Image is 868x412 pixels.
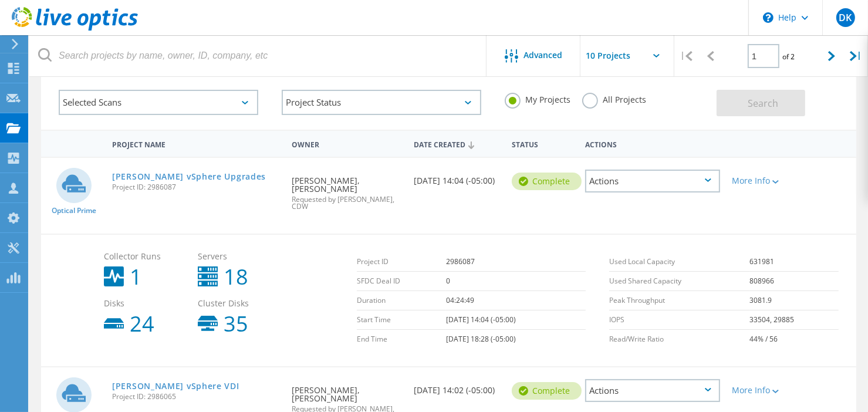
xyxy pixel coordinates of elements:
[582,93,646,104] label: All Projects
[104,252,186,261] span: Collector Runs
[130,266,142,288] b: 1
[732,386,785,394] div: More Info
[585,379,720,402] div: Actions
[609,330,749,349] td: Read/Write Ratio
[446,310,586,330] td: [DATE] 14:04 (-05:00)
[446,330,586,349] td: [DATE] 18:28 (-05:00)
[282,90,481,115] div: Project Status
[59,90,258,115] div: Selected Scans
[104,299,186,308] span: Disks
[357,310,446,330] td: Start Time
[357,291,446,310] td: Duration
[505,93,570,104] label: My Projects
[585,170,720,193] div: Actions
[750,252,839,272] td: 631981
[750,272,839,291] td: 808966
[609,272,749,291] td: Used Shared Capacity
[506,133,579,154] div: Status
[782,52,795,62] span: of 2
[763,12,774,23] svg: \n
[732,177,785,185] div: More Info
[750,310,839,330] td: 33504, 29885
[357,252,446,272] td: Project ID
[408,133,506,155] div: Date Created
[717,90,805,116] button: Search
[609,291,749,310] td: Peak Throughput
[198,299,280,308] span: Cluster Disks
[844,35,868,77] div: |
[52,207,96,214] span: Optical Prime
[408,367,506,406] div: [DATE] 14:02 (-05:00)
[750,330,839,349] td: 44% / 56
[292,196,402,210] span: Requested by [PERSON_NAME], CDW
[357,330,446,349] td: End Time
[674,35,698,77] div: |
[112,173,266,181] a: [PERSON_NAME] vSphere Upgrades
[106,133,286,154] div: Project Name
[224,313,248,335] b: 35
[750,291,839,310] td: 3081.9
[29,35,487,76] input: Search projects by name, owner, ID, company, etc
[839,13,852,22] span: DK
[524,51,563,59] span: Advanced
[112,393,280,400] span: Project ID: 2986065
[224,266,248,288] b: 18
[446,252,586,272] td: 2986087
[512,382,582,400] div: Complete
[446,272,586,291] td: 0
[446,291,586,310] td: 04:24:49
[130,313,154,335] b: 24
[579,133,726,154] div: Actions
[286,133,408,154] div: Owner
[609,252,749,272] td: Used Local Capacity
[357,272,446,291] td: SFDC Deal ID
[609,310,749,330] td: IOPS
[112,184,280,191] span: Project ID: 2986087
[12,25,138,33] a: Live Optics Dashboard
[748,97,778,110] span: Search
[198,252,280,261] span: Servers
[286,158,408,222] div: [PERSON_NAME], [PERSON_NAME]
[408,158,506,197] div: [DATE] 14:04 (-05:00)
[512,173,582,190] div: Complete
[112,382,239,390] a: [PERSON_NAME] vSphere VDI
